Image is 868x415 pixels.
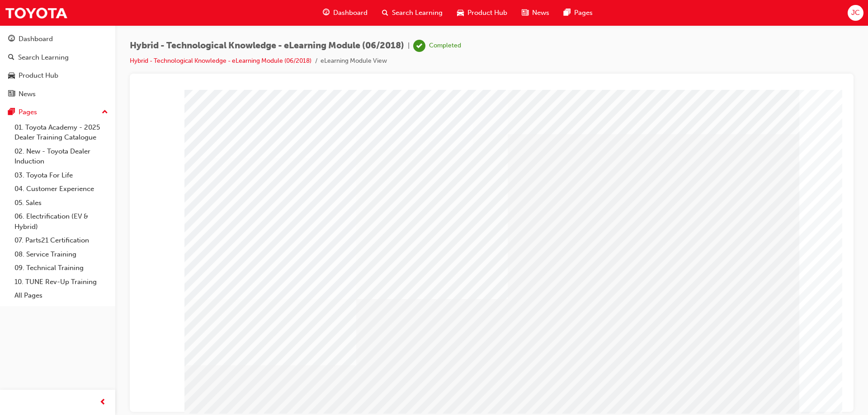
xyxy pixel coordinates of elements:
[5,3,68,23] img: Trak
[4,86,112,103] a: News
[532,8,549,18] span: News
[18,52,69,63] div: Search Learning
[8,35,15,43] span: guage-icon
[11,233,112,247] a: 07. Parts21 Certification
[323,7,330,19] span: guage-icon
[19,89,36,99] div: News
[408,41,410,51] span: |
[11,210,112,233] a: 06. Electrification (EV & Hybrid)
[574,8,593,18] span: Pages
[11,275,112,289] a: 10. TUNE Rev-Up Training
[467,8,507,18] span: Product Hub
[8,72,15,80] span: car-icon
[11,289,112,303] a: All Pages
[382,7,388,19] span: search-icon
[19,107,37,117] div: Pages
[392,8,443,18] span: Search Learning
[4,104,112,121] button: Pages
[4,29,112,104] button: DashboardSearch LearningProduct HubNews
[557,4,600,22] a: pages-iconPages
[11,121,112,145] a: 01. Toyota Academy - 2025 Dealer Training Catalogue
[19,70,58,81] div: Product Hub
[321,56,387,66] li: eLearning Module View
[413,40,425,52] span: learningRecordVerb_COMPLETE-icon
[333,8,368,18] span: Dashboard
[8,90,15,98] span: news-icon
[8,54,14,62] span: search-icon
[8,108,15,117] span: pages-icon
[130,57,311,65] a: Hybrid - Technological Knowledge - eLearning Module (06/2018)
[102,107,108,118] span: up-icon
[11,168,112,182] a: 03. Toyota For Life
[130,41,404,51] span: Hybrid - Technological Knowledge - eLearning Module (06/2018)
[316,4,375,22] a: guage-iconDashboard
[564,7,571,19] span: pages-icon
[4,49,112,66] a: Search Learning
[11,247,112,261] a: 08. Service Training
[11,196,112,210] a: 05. Sales
[429,42,461,50] div: Completed
[11,145,112,168] a: 02. New - Toyota Dealer Induction
[375,4,450,22] a: search-iconSearch Learning
[851,8,860,18] span: JC
[11,182,112,196] a: 04. Customer Experience
[99,397,106,408] span: prev-icon
[19,34,53,44] div: Dashboard
[848,5,863,21] button: JC
[4,31,112,47] a: Dashboard
[450,4,514,22] a: car-iconProduct Hub
[522,7,528,19] span: news-icon
[457,7,464,19] span: car-icon
[514,4,557,22] a: news-iconNews
[11,261,112,275] a: 09. Technical Training
[4,67,112,84] a: Product Hub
